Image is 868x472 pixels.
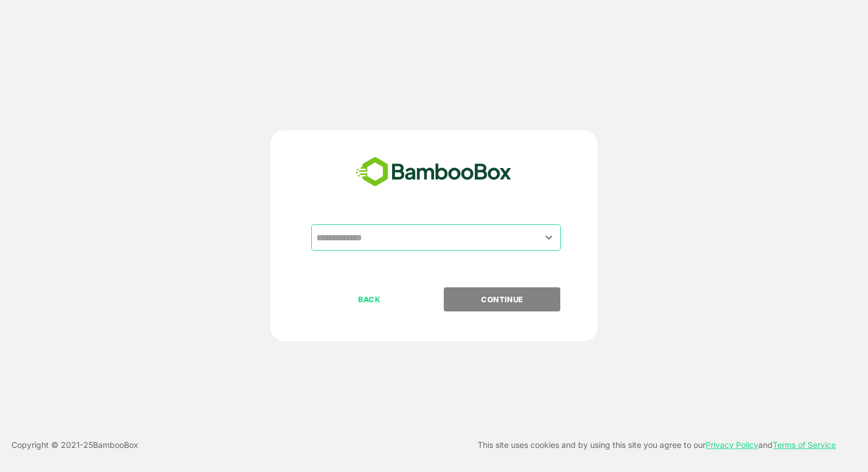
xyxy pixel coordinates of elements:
[350,153,518,191] img: bamboobox
[773,440,836,450] a: Terms of Service
[478,438,836,452] p: This site uses cookies and by using this site you agree to our and
[312,293,427,306] p: BACK
[706,440,758,450] a: Privacy Policy
[541,229,557,245] button: Open
[444,287,560,311] button: CONTINUE
[445,293,560,306] p: CONTINUE
[11,438,138,452] p: Copyright © 2021- 25 BambooBox
[311,287,428,311] button: BACK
